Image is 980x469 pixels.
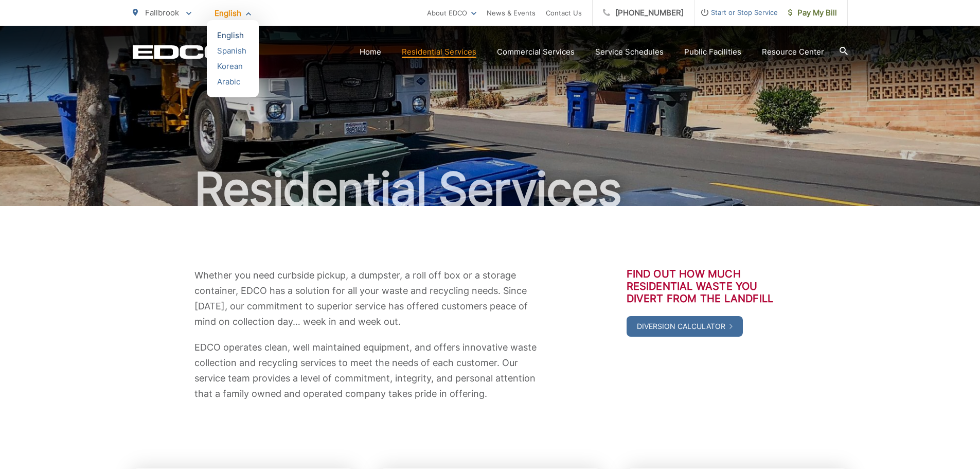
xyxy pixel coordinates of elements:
div: English [217,30,248,41]
p: Whether you need curbside pickup, a dumpster, a roll off box or a storage container, EDCO has a s... [194,268,539,329]
div: Korean [217,61,248,72]
span: Pay My Bill [788,7,837,19]
a: Public Facilities [684,46,741,58]
a: News & Events [487,7,536,19]
a: Diversion Calculator [627,316,743,337]
div: Spanish [217,46,248,56]
span: English [207,4,259,22]
a: Contact Us [546,7,582,19]
h1: Residential Services [133,164,848,215]
a: Home [360,46,381,58]
span: Fallbrook [145,8,179,18]
a: Residential Services [402,46,476,58]
a: EDCD logo. Return to the homepage. [133,45,230,59]
a: Resource Center [762,46,824,58]
div: Arabic [217,77,248,87]
a: About EDCO [427,7,476,19]
a: Service Schedules [595,46,664,58]
p: EDCO operates clean, well maintained equipment, and offers innovative waste collection and recycl... [194,340,539,402]
h3: Find out how much residential waste you divert from the landfill [627,268,786,305]
a: Commercial Services [497,46,575,58]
